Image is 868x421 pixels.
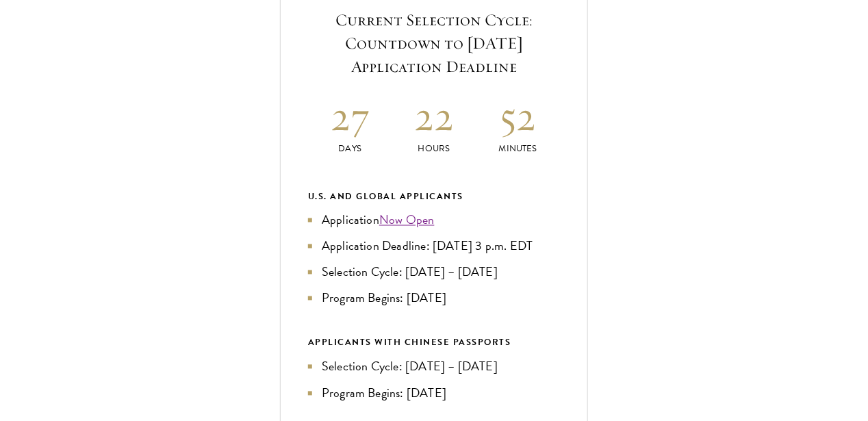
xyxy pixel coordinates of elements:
p: Minutes [476,142,560,156]
p: Hours [392,142,476,156]
h2: 27 [308,90,392,142]
p: Days [308,142,392,156]
h2: 22 [392,90,476,142]
div: APPLICANTS WITH CHINESE PASSPORTS [308,335,560,350]
a: Now Open [379,211,435,229]
li: Selection Cycle: [DATE] – [DATE] [308,263,560,282]
h2: 52 [476,90,560,142]
li: Program Begins: [DATE] [308,289,560,308]
li: Selection Cycle: [DATE] – [DATE] [308,357,560,377]
li: Application Deadline: [DATE] 3 p.m. EDT [308,237,560,256]
li: Application [308,211,560,230]
div: U.S. and Global Applicants [308,189,560,204]
h5: Current Selection Cycle: Countdown to [DATE] Application Deadline [308,8,560,78]
li: Program Begins: [DATE] [308,384,560,403]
